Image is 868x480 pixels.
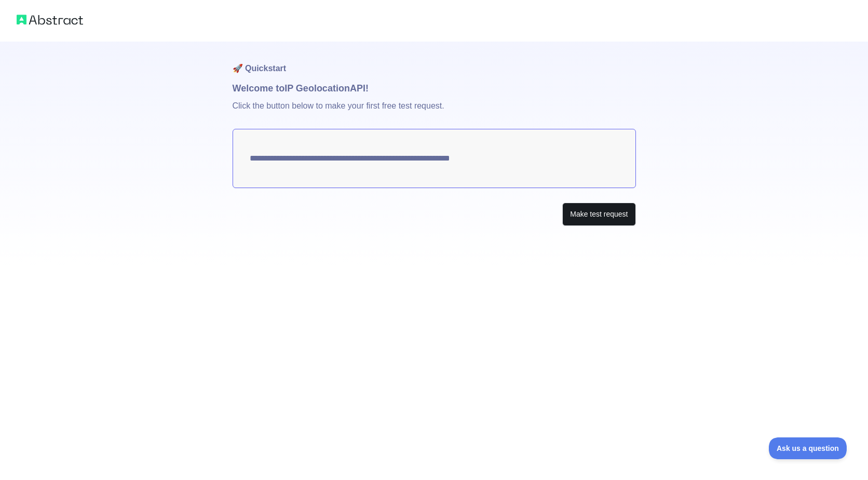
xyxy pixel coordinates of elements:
iframe: Toggle Customer Support [769,437,847,459]
h1: 🚀 Quickstart [233,42,636,81]
p: Click the button below to make your first free test request. [233,96,636,129]
button: Make test request [562,203,635,226]
h1: Welcome to IP Geolocation API! [233,81,636,96]
img: Abstract logo [17,12,83,27]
